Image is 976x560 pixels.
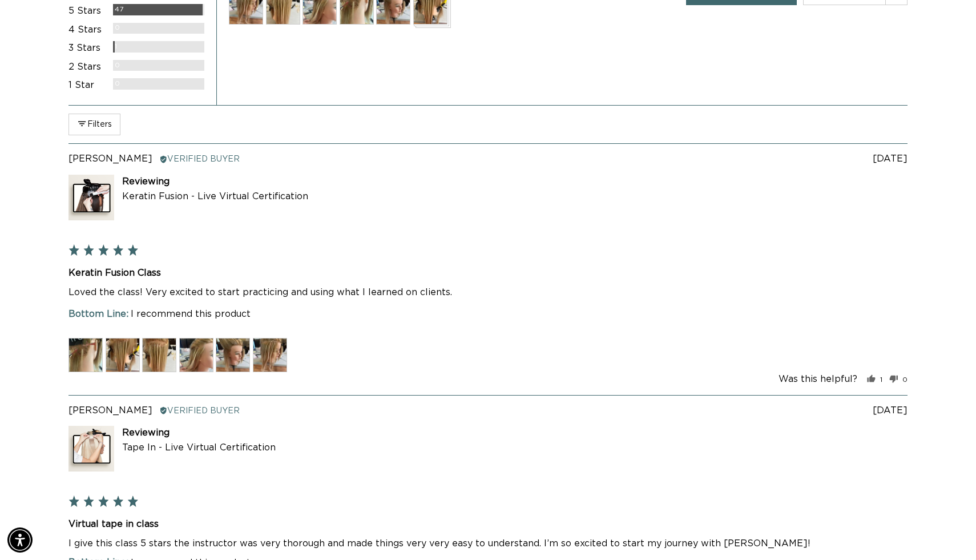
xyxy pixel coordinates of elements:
a: Tape In - Live Virtual Certification [122,443,276,452]
img: Open Image by Erin R. in a modal [68,338,103,372]
div: 5 Stars [68,4,105,19]
div: Verified Buyer [159,153,240,166]
div: 47 [115,4,124,15]
img: Open Image by Erin R. in a modal [179,338,213,372]
img: Tape In - Live Virtual Certification [68,426,114,472]
img: Keratin Fusion - Live Virtual Certification [68,175,114,220]
span: [PERSON_NAME] [68,154,152,163]
p: Loved the class! Very excited to start practicing and using what I learned on clients. [68,284,908,301]
h2: Virtual tape in class [68,518,908,530]
span: Was this helpful? [779,374,857,384]
div: Verified Buyer [159,405,240,417]
iframe: Chat Widget [919,505,976,560]
img: Open Image by Erin R. in a modal [253,338,287,372]
div: Accessibility Menu [7,527,33,553]
div: 0 [115,60,120,71]
div: 3 Stars [68,41,105,56]
img: Open Image by Erin R. in a modal [216,338,250,372]
button: Filters [68,114,120,135]
div: Reviewing [122,426,276,441]
div: I recommend this product [68,307,908,322]
span: [PERSON_NAME] [68,406,152,415]
div: 1 [115,42,118,53]
p: I give this class 5 stars the instructor was very thorough and made things very very easy to unde... [68,535,908,552]
img: Open Image by Erin R. in a modal [142,338,176,372]
div: 0 [115,79,120,90]
div: Reviewing [122,175,308,190]
img: Open Image by Erin R. in a modal [106,338,140,372]
h2: Keratin Fusion Class [68,267,908,279]
span: [DATE] [873,406,908,415]
div: 1 Star [68,78,105,93]
button: Yes [867,376,882,384]
div: 4 Stars [68,23,105,38]
button: No [885,376,908,384]
a: Keratin Fusion - Live Virtual Certification [122,192,308,201]
div: 0 [115,23,120,34]
span: [DATE] [873,154,908,163]
ul: Rating distribution [68,4,204,93]
div: 2 Stars [68,60,105,75]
